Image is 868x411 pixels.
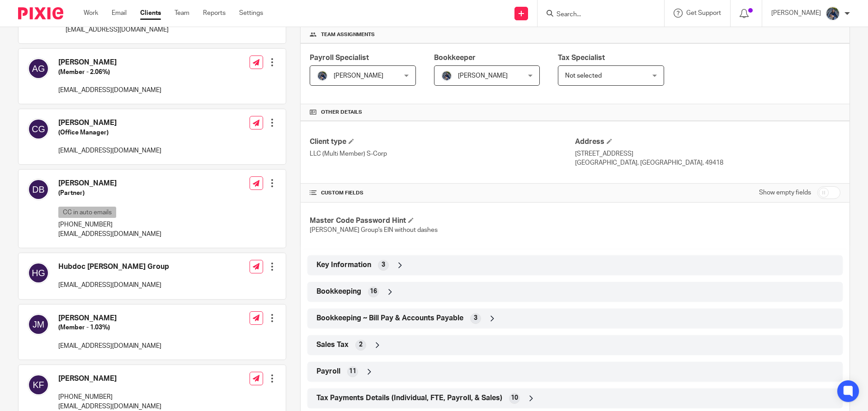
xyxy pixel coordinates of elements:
[441,70,452,81] img: 20210918_184149%20(2).jpg
[58,146,161,155] p: [EMAIL_ADDRESS][DOMAIN_NAME]
[771,9,821,18] p: [PERSON_NAME]
[28,58,49,79] img: svg%3E
[558,54,605,61] span: Tax Specialist
[58,128,161,137] h5: (Office Manager)
[321,109,362,116] span: Other details
[58,189,161,198] h5: (Partner)
[826,6,840,21] img: 20210918_184149%20(2).jpg
[58,207,116,218] p: CC in auto emails
[317,70,328,81] img: 20210918_184149%20(2).jpg
[58,402,161,411] p: [EMAIL_ADDRESS][DOMAIN_NAME]
[316,314,463,323] span: Bookkeeping ~ Bill Pay & Accounts Payable
[316,367,340,376] span: Payroll
[58,262,169,272] h4: Hubdoc [PERSON_NAME] Group
[58,86,161,95] p: [EMAIL_ADDRESS][DOMAIN_NAME]
[321,31,375,38] span: Team assignments
[316,260,371,270] span: Key Information
[112,9,127,18] a: Email
[310,227,438,233] span: [PERSON_NAME] Group's EIN without dashes
[28,314,49,335] img: svg%3E
[84,9,98,18] a: Work
[58,374,161,383] h4: [PERSON_NAME]
[58,118,161,128] h4: [PERSON_NAME]
[58,230,161,239] p: [EMAIL_ADDRESS][DOMAIN_NAME]
[175,9,189,18] a: Team
[575,137,840,147] h4: Address
[18,7,63,19] img: Pixie
[759,188,811,197] label: Show empty fields
[66,25,169,34] p: [EMAIL_ADDRESS][DOMAIN_NAME]
[316,393,502,403] span: Tax Payments Details (Individual, FTE, Payroll, & Sales)
[58,58,161,67] h4: [PERSON_NAME]
[458,73,508,79] span: [PERSON_NAME]
[58,281,169,290] p: [EMAIL_ADDRESS][DOMAIN_NAME]
[58,179,161,188] h4: [PERSON_NAME]
[382,260,385,269] span: 3
[58,342,161,351] p: [EMAIL_ADDRESS][DOMAIN_NAME]
[474,314,477,323] span: 3
[58,220,161,229] p: [PHONE_NUMBER]
[349,367,356,376] span: 11
[239,9,263,18] a: Settings
[310,189,575,197] h4: CUSTOM FIELDS
[565,73,602,79] span: Not selected
[310,149,575,158] p: LLC (Multi Member) S-Corp
[58,68,161,77] h5: (Member - 2.06%)
[140,9,161,18] a: Clients
[58,393,161,402] p: [PHONE_NUMBER]
[58,314,161,323] h4: [PERSON_NAME]
[28,374,49,396] img: svg%3E
[686,10,721,16] span: Get Support
[316,287,361,296] span: Bookkeeping
[310,137,575,147] h4: Client type
[359,340,363,349] span: 2
[556,11,637,19] input: Search
[28,262,49,284] img: svg%3E
[58,323,161,332] h5: (Member - 1.03%)
[575,149,840,158] p: [STREET_ADDRESS]
[334,73,383,79] span: [PERSON_NAME]
[434,54,476,61] span: Bookkeeper
[28,179,49,200] img: svg%3E
[310,54,369,61] span: Payroll Specialist
[575,158,840,167] p: [GEOGRAPHIC_DATA], [GEOGRAPHIC_DATA], 49418
[203,9,226,18] a: Reports
[370,287,377,296] span: 16
[316,340,349,350] span: Sales Tax
[511,393,518,402] span: 10
[310,216,575,226] h4: Master Code Password Hint
[28,118,49,140] img: svg%3E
